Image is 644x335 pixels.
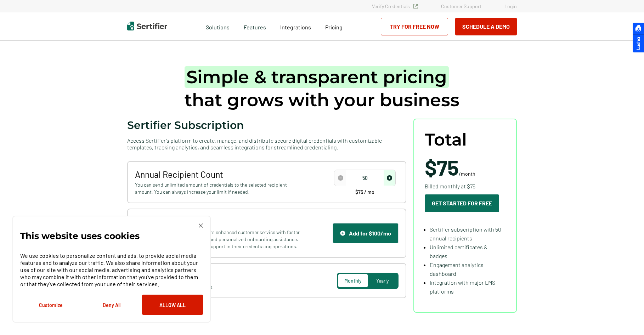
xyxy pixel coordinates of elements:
[425,154,459,180] span: $75
[455,18,517,35] button: Schedule a Demo
[430,226,501,242] span: Sertifier subscription with 50 annual recipients
[325,22,343,31] a: Pricing
[135,181,302,195] span: You can send unlimited amount of credentials to the selected recipient amount. You can always inc...
[185,66,449,88] span: Simple & transparent pricing
[430,261,484,277] span: Engagement analytics dashboard
[425,130,467,149] span: Total
[20,252,203,288] p: We use cookies to personalize content and ads, to provide social media features and to analyze ou...
[384,170,395,186] span: increase number
[127,22,167,30] img: Sertifier | Digital Credentialing Platform
[376,278,389,284] span: Yearly
[425,182,475,191] span: Billed monthly at $75
[441,3,481,9] a: Customer Support
[280,24,311,30] span: Integrations
[335,170,346,186] span: decrease number
[81,295,142,315] button: Deny All
[413,4,418,8] img: Verified
[381,18,448,35] a: Try for Free Now
[325,24,343,30] span: Pricing
[20,295,81,315] button: Customize
[340,230,391,237] div: Add for $100/mo
[280,22,311,31] a: Integrations
[387,175,392,181] img: Increase Icon
[244,22,266,31] span: Features
[344,278,362,284] span: Monthly
[135,229,302,250] span: The Advanced Support Add-on offers enhanced customer service with faster response times, priority...
[20,232,140,239] p: This website uses cookies
[430,279,495,295] span: Integration with major LMS platforms
[135,169,302,180] span: Annual Recipient Count
[355,190,374,195] span: $75 / mo
[199,223,203,228] img: Cookie Popup Close
[135,283,302,290] span: Get 2 months free with annual plans.
[372,3,418,9] a: Verify Credentials
[340,231,345,236] img: Support Icon
[142,295,203,315] button: Allow All
[206,22,230,31] span: Solutions
[425,194,499,212] button: Get Started For Free
[461,171,475,177] span: month
[430,244,487,259] span: Unlimited certificates & badges
[127,137,406,151] span: Access Sertifier’s platform to create, manage, and distribute secure digital credentials with cus...
[338,175,343,181] img: Decrease Icon
[135,271,302,282] span: Payment Interval
[185,66,459,112] h1: that grows with your business
[127,119,244,132] span: Sertifier Subscription
[504,3,517,9] a: Login
[425,157,475,178] span: /
[135,216,302,227] span: Support Add-On
[333,223,399,243] button: Support IconAdd for $100/mo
